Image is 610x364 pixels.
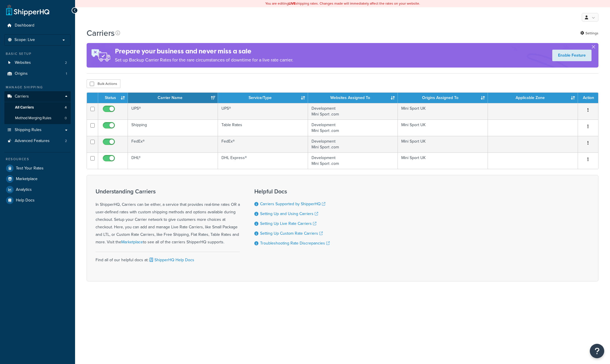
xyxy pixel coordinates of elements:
span: 2 [65,139,67,143]
td: Mini Sport UK [398,152,488,169]
td: FedEx® [128,136,218,152]
td: Development Mini Sport .com [308,152,398,169]
a: Carriers [4,91,71,102]
li: Advanced Features [4,136,71,146]
a: Marketplace [121,239,143,245]
td: Mini Sport UK [398,136,488,152]
button: Bulk Actions [87,79,120,88]
a: Analytics [4,184,71,195]
div: Resources [4,157,71,162]
li: Websites [4,57,71,68]
td: UPS® [218,103,308,120]
img: ad-rules-rateshop-fe6ec290ccb7230408bd80ed9643f0289d75e0ffd9eb532fc0e269fcd187b520.png [87,43,115,68]
span: Help Docs [16,198,35,203]
span: Shipping Rules [15,128,42,132]
h1: Carriers [87,27,115,39]
h3: Helpful Docs [254,188,330,195]
td: Mini Sport UK [398,103,488,120]
a: Origins 1 [4,68,71,79]
th: Applicable Zone: activate to sort column ascending [488,93,578,103]
b: LIVE [289,1,296,6]
p: Set up Backup Carrier Rates for the rare circumstances of downtime for a live rate carrier. [115,56,293,64]
span: Advanced Features [15,139,50,143]
a: Troubleshooting Rate Discrepancies [260,240,330,246]
a: Marketplace [4,174,71,184]
button: Open Resource Center [590,344,604,358]
a: Settings [580,29,598,37]
a: All Carriers 4 [4,102,71,113]
span: All Carriers [15,105,34,110]
td: Table Rates [218,120,308,136]
th: Status: activate to sort column ascending [98,93,128,103]
span: 4 [65,105,67,110]
td: Mini Sport UK [398,120,488,136]
span: Dashboard [15,23,34,28]
td: Shipping [128,120,218,136]
td: Development Mini Sport .com [308,120,398,136]
span: Scope: Live [14,38,35,42]
th: Origins Assigned To: activate to sort column ascending [398,93,488,103]
div: Basic Setup [4,51,71,56]
span: Test Your Rates [16,166,44,171]
th: Action [578,93,598,103]
a: Websites 2 [4,57,71,68]
th: Carrier Name: activate to sort column ascending [128,93,218,103]
span: Marketplace [16,177,38,182]
span: Method Merging Rules [15,116,51,121]
a: Setting Up and Using Carriers [260,211,318,217]
a: Carriers Supported by ShipperHQ [260,201,325,207]
span: Websites [15,60,31,65]
h4: Prepare your business and never miss a sale [115,46,293,56]
a: Method Merging Rules 0 [4,113,71,124]
a: Help Docs [4,195,71,206]
span: Origins [15,71,28,76]
a: ShipperHQ Home [6,4,49,16]
td: DHL® [128,152,218,169]
li: Origins [4,68,71,79]
span: 0 [65,116,67,121]
td: UPS® [128,103,218,120]
a: ShipperHQ Help Docs [148,257,194,263]
span: 1 [66,71,67,76]
a: Dashboard [4,20,71,31]
span: 2 [65,60,67,65]
td: Development Mini Sport .com [308,103,398,120]
span: Analytics [16,187,32,192]
th: Service/Type: activate to sort column ascending [218,93,308,103]
a: Test Your Rates [4,163,71,173]
li: Carriers [4,91,71,124]
td: Development Mini Sport .com [308,136,398,152]
span: Carriers [15,94,29,99]
a: Setting Up Custom Rate Carriers [260,230,323,236]
td: FedEx® [218,136,308,152]
h3: Understanding Carriers [96,188,240,195]
a: Enable Feature [552,50,592,61]
a: Setting Up Live Rate Carriers [260,221,316,227]
div: In ShipperHQ, Carriers can be either, a service that provides real-time rates OR a user-defined r... [96,188,240,246]
li: Method Merging Rules [4,113,71,124]
a: Advanced Features 2 [4,136,71,146]
th: Websites Assigned To: activate to sort column ascending [308,93,398,103]
a: Shipping Rules [4,125,71,135]
li: All Carriers [4,102,71,113]
div: Find all of our helpful docs at: [96,252,240,264]
div: Manage Shipping [4,85,71,90]
td: DHL Express® [218,152,308,169]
